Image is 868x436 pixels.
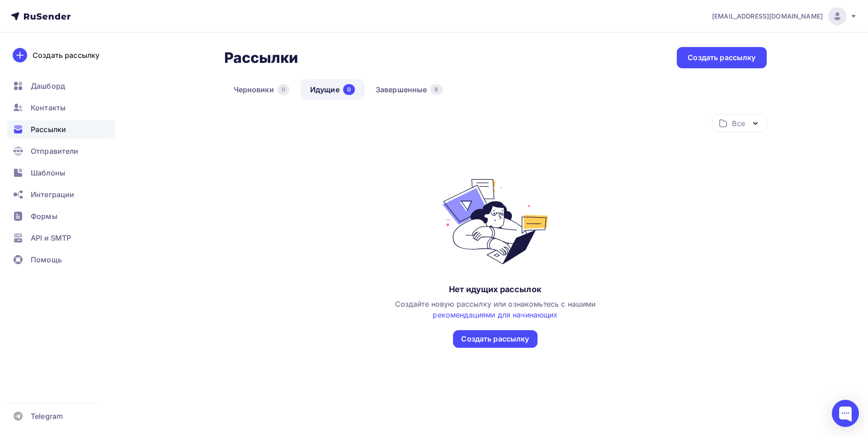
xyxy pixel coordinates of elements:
[343,84,355,95] div: 0
[688,52,755,63] div: Создать рассылку
[31,167,65,178] span: Шаблоны
[7,77,115,95] a: Дашборд
[31,189,74,200] span: Интеграции
[301,79,364,100] a: Идущие0
[224,79,299,100] a: Черновики0
[712,12,823,21] span: [EMAIL_ADDRESS][DOMAIN_NAME]
[224,49,298,67] h2: Рассылки
[31,232,71,243] span: API и SMTP
[7,164,115,182] a: Шаблоны
[7,142,115,160] a: Отправители
[7,120,115,138] a: Рассылки
[461,334,529,344] div: Создать рассылку
[31,102,66,113] span: Контакты
[449,284,542,295] div: Нет идущих рассылок
[31,254,62,265] span: Помощь
[33,50,99,61] div: Создать рассылку
[395,299,596,319] span: Создайте новую рассылку или ознакомьтесь с нашими
[712,114,767,132] button: Все
[7,99,115,117] a: Контакты
[433,310,557,319] a: рекомендациями для начинающих
[278,84,289,95] div: 0
[7,207,115,225] a: Формы
[31,411,63,422] span: Telegram
[31,211,57,222] span: Формы
[712,7,857,25] a: [EMAIL_ADDRESS][DOMAIN_NAME]
[366,79,452,100] a: Завершенные8
[31,146,79,156] span: Отправители
[732,118,745,129] div: Все
[31,124,66,135] span: Рассылки
[430,84,442,95] div: 8
[31,81,65,91] span: Дашборд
